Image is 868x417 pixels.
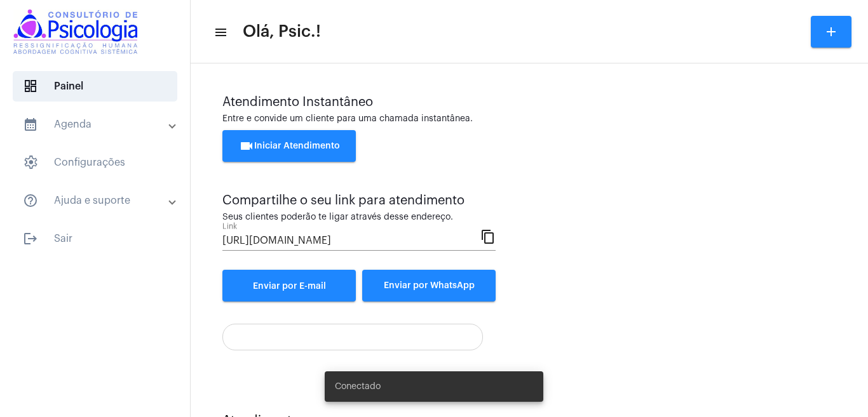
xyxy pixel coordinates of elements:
[480,228,496,244] mat-icon: content_copy
[8,109,190,140] mat-expansion-panel-header: sidenav iconAgenda
[824,24,839,39] mat-icon: add
[214,25,226,40] mat-icon: sidenav icon
[222,95,836,109] div: Atendimento Instantâneo
[23,155,38,170] span: sidenav icon
[335,380,381,393] span: Conectado
[239,138,254,154] mat-icon: videocam
[13,71,177,102] span: Painel
[13,147,177,178] span: Configurações
[8,185,190,216] mat-expansion-panel-header: sidenav iconAjuda e suporte
[23,117,170,132] mat-panel-title: Agenda
[222,194,496,208] div: Compartilhe o seu link para atendimento
[23,231,38,246] mat-icon: sidenav icon
[23,79,38,94] span: sidenav icon
[10,6,140,57] img: logomarcaconsultorio.jpeg
[23,193,170,208] mat-panel-title: Ajuda e suporte
[384,281,475,290] span: Enviar por WhatsApp
[222,213,496,222] div: Seus clientes poderão te ligar através desse endereço.
[362,270,496,301] button: Enviar por WhatsApp
[239,142,340,150] span: Iniciar Atendimento
[253,282,326,291] span: Enviar por E-mail
[23,193,38,208] mat-icon: sidenav icon
[243,22,321,42] span: Olá, Psic.!
[222,114,836,124] div: Entre e convide um cliente para uma chamada instantânea.
[23,117,38,132] mat-icon: sidenav icon
[222,130,356,162] button: Iniciar Atendimento
[222,270,356,301] a: Enviar por E-mail
[13,223,177,254] span: Sair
